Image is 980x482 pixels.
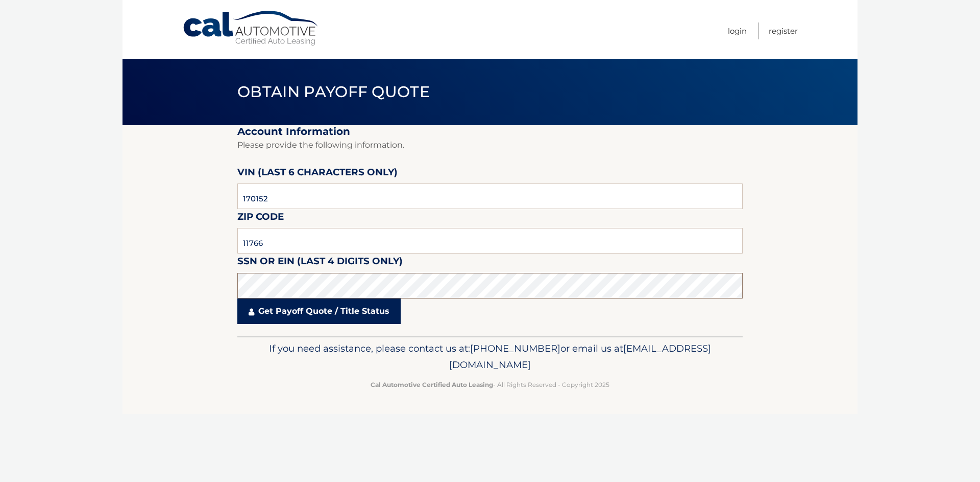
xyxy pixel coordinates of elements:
a: Cal Automotive [182,10,320,47]
p: If you need assistance, please contact us at: or email us at [244,340,736,373]
span: [PHONE_NUMBER] [470,342,560,354]
label: VIN (last 6 characters only) [237,165,398,183]
h2: Account Information [237,125,743,138]
strong: Cal Automotive Certified Auto Leasing [371,381,493,388]
a: Login [728,22,747,39]
a: Get Payoff Quote / Title Status [237,299,401,324]
label: Zip Code [237,209,284,228]
a: Register [769,22,798,39]
label: SSN or EIN (last 4 digits only) [237,254,403,272]
span: Obtain Payoff Quote [237,82,430,101]
p: Please provide the following information. [237,138,743,152]
p: - All Rights Reserved - Copyright 2025 [244,379,736,390]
